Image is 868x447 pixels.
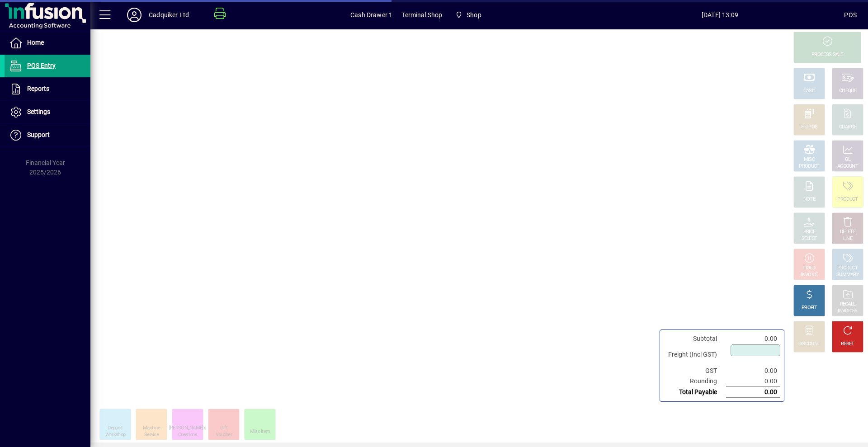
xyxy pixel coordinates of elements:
[5,124,90,146] a: Support
[845,156,851,163] div: GL
[169,425,207,432] div: [PERSON_NAME]'s
[664,344,726,366] td: Freight (Incl GST)
[5,78,90,100] a: Reports
[802,235,817,242] div: SELECT
[120,7,149,23] button: Profile
[726,366,780,376] td: 0.00
[664,376,726,387] td: Rounding
[803,229,816,235] div: PRICE
[664,334,726,344] td: Subtotal
[798,341,820,348] div: DISCOUNT
[108,425,123,432] div: Deposit
[595,8,844,22] span: [DATE] 13:09
[803,196,815,203] div: NOTE
[799,163,819,170] div: PRODUCT
[803,88,815,94] div: CASH
[250,428,270,435] div: Misc Item
[837,163,858,170] div: ACCOUNT
[811,52,843,58] div: PROCESS SALE
[27,39,44,46] span: Home
[726,334,780,344] td: 0.00
[839,124,857,131] div: CHARGE
[664,366,726,376] td: GST
[801,272,817,278] div: INVOICE
[452,7,485,23] span: Shop
[801,124,818,131] div: EFTPOS
[350,8,392,22] span: Cash Drawer 1
[143,425,160,432] div: Machine
[401,8,442,22] span: Terminal Shop
[5,32,90,54] a: Home
[804,156,815,163] div: MISC
[27,108,50,115] span: Settings
[105,432,125,438] div: Workshop
[5,101,90,123] a: Settings
[843,235,852,242] div: LINE
[726,376,780,387] td: 0.00
[220,425,227,432] div: Gift
[144,432,159,438] div: Service
[840,229,855,235] div: DELETE
[839,88,856,94] div: CHEQUE
[178,432,197,438] div: Creations
[802,305,817,311] div: PROFIT
[467,8,481,22] span: Shop
[27,131,50,138] span: Support
[838,308,857,315] div: INVOICES
[803,265,815,272] div: HOLD
[664,387,726,398] td: Total Payable
[27,62,56,69] span: POS Entry
[841,341,854,348] div: RESET
[726,387,780,398] td: 0.00
[216,432,232,438] div: Voucher
[844,8,857,22] div: POS
[149,8,189,22] div: Cadquiker Ltd
[840,301,856,308] div: RECALL
[837,265,858,272] div: PRODUCT
[836,272,859,278] div: SUMMARY
[837,196,858,203] div: PRODUCT
[27,85,49,92] span: Reports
